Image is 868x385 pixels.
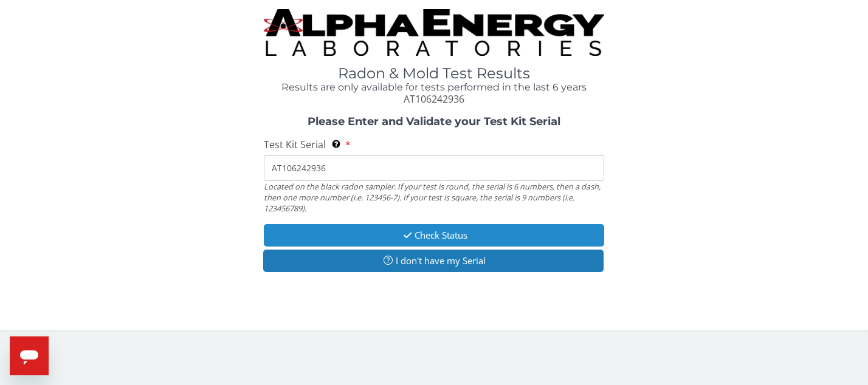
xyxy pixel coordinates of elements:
h1: Radon & Mold Test Results [264,66,604,81]
div: Located on the black radon sampler. If your test is round, the serial is 6 numbers, then a dash, ... [264,181,604,214]
button: I don't have my Serial [263,250,603,272]
strong: Please Enter and Validate your Test Kit Serial [308,115,560,128]
h4: Results are only available for tests performed in the last 6 years [264,82,604,93]
span: AT106242936 [404,92,464,106]
img: TightCrop.jpg [264,9,604,56]
span: Test Kit Serial [264,138,326,151]
button: Check Status [264,224,604,247]
iframe: Button to launch messaging window [10,336,49,375]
